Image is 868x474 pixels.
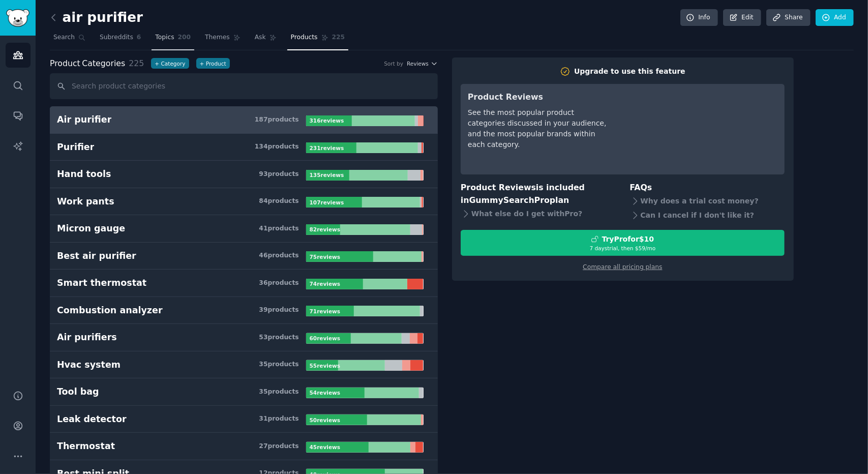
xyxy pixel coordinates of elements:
[57,304,163,317] div: Combustion analyzer
[461,230,785,256] button: TryProfor$107 daystrial, then $59/mo
[291,33,318,42] span: Products
[259,388,298,397] div: 35 product s
[259,333,298,342] div: 53 product s
[310,444,340,450] b: 45 review s
[137,33,141,42] span: 6
[310,145,344,151] b: 231 review s
[50,406,438,433] a: Leak detector31products50reviews
[407,60,437,67] button: Reviews
[310,199,344,205] b: 107 review s
[151,58,189,69] button: +Category
[178,33,191,42] span: 200
[57,141,94,154] div: Purifier
[155,60,159,67] span: +
[630,182,785,194] h3: FAQs
[259,224,298,233] div: 41 product s
[310,417,340,423] b: 50 review s
[574,66,685,77] div: Upgrade to use this feature
[680,9,718,26] a: Info
[50,297,438,324] a: Combustion analyzer39products71reviews
[766,9,810,26] a: Share
[96,29,144,50] a: Subreddits6
[468,107,611,150] div: See the most popular product categories discussed in your audience, and the most popular brands w...
[461,206,616,221] div: What else do I get with Pro ?
[310,117,344,124] b: 316 review s
[332,33,345,42] span: 225
[50,161,438,188] a: Hand tools93products135reviews
[50,57,80,70] span: Product
[50,215,438,243] a: Micron gauge41products82reviews
[57,168,111,181] div: Hand tools
[255,115,299,125] div: 187 product s
[57,277,146,289] div: Smart thermostat
[201,29,244,50] a: Themes
[57,195,114,208] div: Work pants
[461,182,616,206] h3: Product Reviews is included in plan
[57,250,136,262] div: Best air purifier
[155,33,174,42] span: Topics
[259,306,298,315] div: 39 product s
[255,33,266,42] span: Ask
[469,195,550,205] span: GummySearch Pro
[310,335,340,341] b: 60 review s
[287,29,348,50] a: Products225
[196,58,230,69] button: +Product
[57,359,121,371] div: Hvac system
[384,60,403,67] div: Sort by
[50,106,438,134] a: Air purifier187products316reviews
[50,433,438,460] a: Thermostat27products45reviews
[57,386,99,398] div: Tool bag
[259,442,298,451] div: 27 product s
[57,331,117,344] div: Air purifiers
[259,360,298,369] div: 35 product s
[310,390,340,396] b: 54 review s
[57,222,125,235] div: Micron gauge
[57,113,111,126] div: Air purifier
[50,73,438,99] input: Search product categories
[50,57,125,70] span: Categories
[251,29,280,50] a: Ask
[57,440,115,453] div: Thermostat
[583,263,662,271] a: Compare all pricing plans
[57,413,127,426] div: Leak detector
[310,226,340,232] b: 82 review s
[259,170,298,179] div: 93 product s
[50,188,438,216] a: Work pants84products107reviews
[310,172,344,178] b: 135 review s
[200,60,204,67] span: +
[255,142,299,152] div: 134 product s
[468,91,611,104] h3: Product Reviews
[53,33,75,42] span: Search
[205,33,230,42] span: Themes
[50,351,438,379] a: Hvac system35products55reviews
[310,308,340,314] b: 71 review s
[461,245,784,252] div: 7 days trial, then $ 59 /mo
[310,254,340,260] b: 75 review s
[259,279,298,288] div: 36 product s
[129,58,144,68] span: 225
[50,270,438,297] a: Smart thermostat36products74reviews
[50,29,89,50] a: Search
[50,324,438,351] a: Air purifiers53products60reviews
[310,281,340,287] b: 74 review s
[310,363,340,369] b: 55 review s
[602,234,654,245] div: Try Pro for $10
[100,33,133,42] span: Subreddits
[259,414,298,424] div: 31 product s
[816,9,854,26] a: Add
[723,9,761,26] a: Edit
[259,197,298,206] div: 84 product s
[50,243,438,270] a: Best air purifier46products75reviews
[407,60,429,67] span: Reviews
[630,194,785,209] div: Why does a trial cost money?
[259,251,298,260] div: 46 product s
[50,134,438,161] a: Purifier134products231reviews
[50,378,438,406] a: Tool bag35products54reviews
[630,209,785,223] div: Can I cancel if I don't like it?
[152,29,194,50] a: Topics200
[6,9,29,27] img: GummySearch logo
[50,10,143,26] h2: air purifier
